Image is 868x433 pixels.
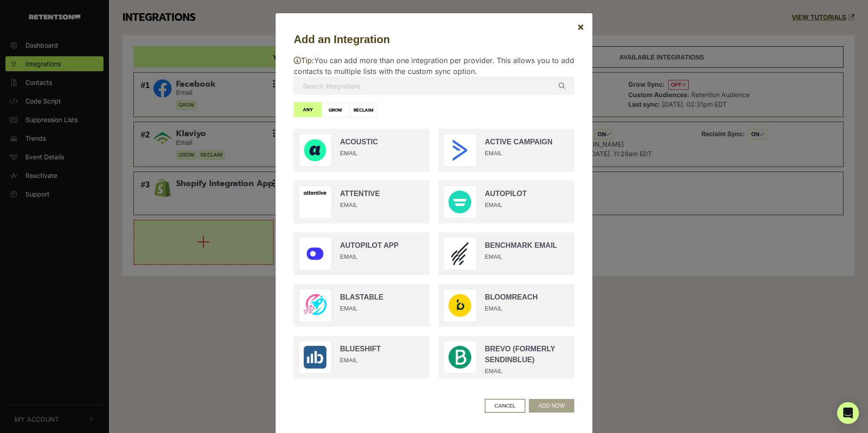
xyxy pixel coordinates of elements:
span: × [577,20,584,33]
button: Close [570,14,592,39]
p: You can add more than one integration per provider. This allows you to add contacts to multiple l... [294,55,574,77]
h5: Add an Integration [294,31,574,48]
label: RECLAIM [349,102,377,117]
span: Tip: [294,56,314,65]
label: ANY [294,102,322,117]
div: Open Intercom Messenger [837,402,859,424]
input: Search integrations [294,77,574,95]
label: GROW [321,102,350,117]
